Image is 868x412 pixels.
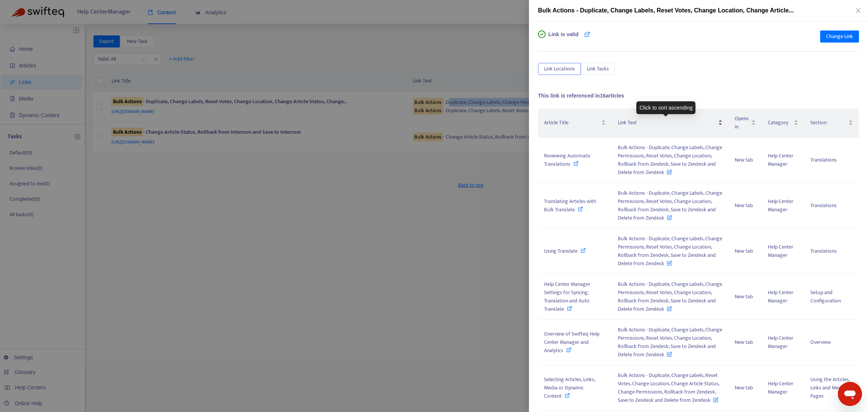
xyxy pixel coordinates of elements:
[544,280,590,313] span: Help Center Manager Settings for Syncing, Translation and Auto Translate
[636,101,695,114] div: Click to sort ascending
[544,247,578,255] span: Using Translate
[826,32,853,41] span: Change Link
[804,108,859,137] th: Section
[544,197,596,214] span: Translating Articles with Bulk Translate
[810,247,837,255] span: Translations
[853,7,863,14] button: Close
[735,201,753,210] span: New tab
[544,65,575,73] span: Link Locations
[618,325,722,359] span: Bulk Actions - Duplicate, Change Labels, Change Permissions, Reset Votes, Change Location, Rollba...
[544,330,599,355] span: Overview of Swifteq Help Center Manager and Analytics
[618,119,717,127] span: Link Text
[768,197,793,214] span: Help Center Manager
[810,375,850,400] span: Using the Articles, Links and Media Pages
[538,63,581,75] button: Link Locations
[768,334,793,351] span: Help Center Manager
[735,156,753,164] span: New tab
[768,151,793,168] span: Help Center Manager
[838,382,862,406] iframe: Button to launch messaging window
[768,243,793,259] span: Help Center Manager
[810,338,831,346] span: Overview
[544,151,591,168] span: Reviewing Automatic Translations
[538,31,546,38] span: check-circle
[762,108,804,137] th: Category
[587,65,609,73] span: Link Tasks
[735,383,753,392] span: New tab
[618,143,722,177] span: Bulk Actions - Duplicate, Change Labels, Change Permissions, Reset Votes, Change Location, Rollba...
[735,114,750,131] span: Opens in
[581,63,615,75] button: Link Tasks
[768,288,793,305] span: Help Center Manager
[810,119,847,127] span: Section
[735,338,753,346] span: New tab
[735,247,753,255] span: New tab
[618,280,722,313] span: Bulk Actions - Duplicate, Change Labels, Change Permissions, Reset Votes, Change Location, Rollba...
[618,234,722,268] span: Bulk Actions - Duplicate, Change Labels, Change Permissions, Reset Votes, Change Location, Rollba...
[768,119,792,127] span: Category
[810,201,837,210] span: Translations
[618,189,722,222] span: Bulk Actions - Duplicate, Change Labels, Change Permissions, Reset Votes, Change Location, Rollba...
[820,31,859,43] button: Change Link
[768,379,793,396] span: Help Center Manager
[544,375,595,400] span: Selecting Articles, Links, Media or Dynamic Content
[549,31,579,46] span: Link is valid
[538,7,794,14] span: Bulk Actions - Duplicate, Change Labels, Reset Votes, Change Location, Change Article...
[544,119,600,127] span: Article Title
[729,108,762,137] th: Opens in
[855,8,861,14] span: close
[735,292,753,301] span: New tab
[538,108,612,137] th: Article Title
[618,371,719,404] span: Bulk Actions - Duplicate, Change Labels, Reset Votes, Change Location, Change Article Status, Cha...
[538,93,624,99] span: This link is referenced in 16 articles
[810,288,841,305] span: Setup and Configuration
[810,156,837,164] span: Translations
[612,108,729,137] th: Link Text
